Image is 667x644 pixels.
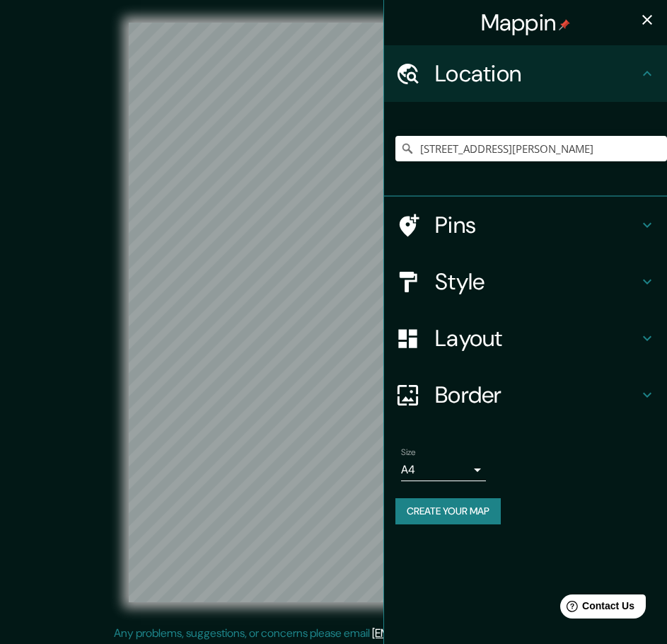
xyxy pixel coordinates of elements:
div: A4 [401,459,486,481]
div: Border [384,367,667,423]
div: Style [384,253,667,310]
button: Create your map [395,498,501,524]
h4: Border [435,381,639,409]
input: Pick your city or area [395,136,667,161]
h4: Pins [435,211,639,239]
p: Any problems, suggestions, or concerns please email . [114,625,549,642]
h4: Style [435,268,639,296]
h4: Location [435,59,639,88]
iframe: Help widget launcher [541,589,651,628]
img: pin-icon.png [559,19,570,30]
h4: Layout [435,324,639,352]
label: Size [401,447,416,459]
div: Location [384,45,667,102]
div: Pins [384,197,667,253]
h4: Mappin [481,8,571,37]
div: Layout [384,310,667,367]
canvas: Map [129,23,538,602]
a: [EMAIL_ADDRESS][DOMAIN_NAME] [372,626,547,640]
